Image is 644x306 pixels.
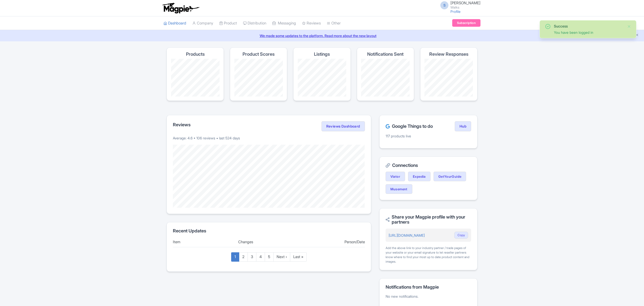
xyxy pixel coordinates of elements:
div: Success [554,23,623,29]
a: Product [219,16,237,30]
a: [URL][DOMAIN_NAME] [389,233,425,237]
img: logo-ab69f6fb50320c5b225c76a69d11143b.png [161,3,200,14]
button: Close [627,23,631,29]
a: Reviews [302,16,321,30]
a: Profile [450,9,461,14]
h2: Reviews [173,122,191,127]
h4: Review Responses [429,52,468,57]
h4: Notifications Sent [367,52,404,57]
a: Next › [273,252,290,262]
a: Musement [386,184,412,194]
a: Company [192,16,213,30]
a: 4 [256,252,265,262]
a: 3 [248,252,256,262]
h2: Notifications from Magpie [386,285,471,290]
span: [PERSON_NAME] [450,1,480,5]
a: Messaging [272,16,296,30]
a: 2 [239,252,248,262]
div: Add the above link to your industry partner / trade pages of your website or your email signature... [386,246,471,264]
a: Other [327,16,341,30]
a: Expedia [408,172,431,181]
h4: Listings [314,52,330,57]
a: Dashboard [164,16,186,30]
a: 5 [265,252,274,262]
a: Last » [290,252,307,262]
a: S [PERSON_NAME] Walks [437,1,480,9]
a: We made some updates to the platform. Read more about the new layout [3,33,641,38]
a: Distribution [243,16,266,30]
a: Hub [455,121,471,131]
a: 1 [231,252,239,262]
button: Close announcement [635,33,639,38]
h2: Recent Updates [173,228,365,233]
a: Subscription [452,19,480,27]
h4: Products [186,52,205,57]
a: Reviews Dashboard [321,121,365,131]
h4: Product Scores [243,52,275,57]
span: S [440,1,448,9]
p: Average: 4.6 • 106 reviews • last 524 days [173,135,365,141]
div: Item [173,239,234,245]
a: GetYourGuide [434,172,466,181]
div: You have been logged in [554,30,623,35]
div: Person/Date [304,239,365,245]
p: No new notifications. [386,294,471,299]
p: 117 products live [386,133,471,139]
h2: Share your Magpie profile with your partners [386,215,471,225]
h2: Connections [386,163,471,168]
div: Changes [238,239,300,245]
h2: Google Things to do [386,124,433,129]
a: Viator [386,172,405,181]
button: Copy [454,232,468,239]
small: Walks [450,6,480,9]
